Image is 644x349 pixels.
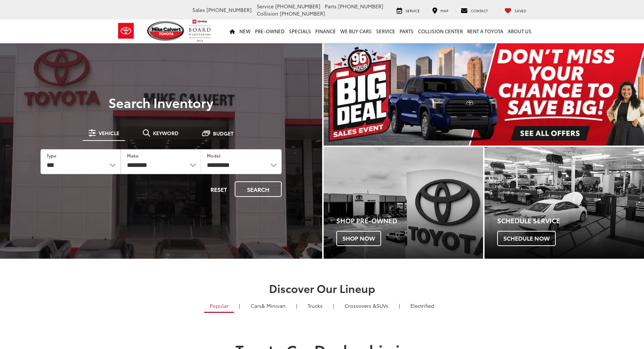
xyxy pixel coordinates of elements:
h2: Discover Our Lineup [67,282,577,294]
li: | [294,302,299,309]
span: Vehicle [99,130,119,135]
a: Trucks [302,300,328,312]
li: | [397,302,402,309]
span: Budget [213,131,234,136]
a: Finance [313,20,338,43]
a: Parts [397,20,416,43]
span: Service [405,8,420,13]
li: | [331,302,336,309]
img: Toyota [112,19,140,43]
a: My Saved Vehicles [499,7,532,14]
span: [PHONE_NUMBER] [280,10,325,17]
div: Toyota [485,147,644,259]
a: Contact [455,7,493,14]
a: Electrified [405,300,440,312]
span: Shop Now [336,231,381,246]
span: Crossovers & [345,302,376,309]
h4: Schedule Service [497,217,644,224]
a: Pre-Owned [253,20,287,43]
label: Make [127,152,138,159]
span: Collision [257,10,278,17]
a: Specials [287,20,313,43]
span: Saved [515,8,526,13]
span: [PHONE_NUMBER] [338,3,383,10]
a: Map [427,7,454,14]
a: Service [374,20,397,43]
span: Contact [471,8,488,13]
span: [PHONE_NUMBER] [206,6,252,13]
button: Reset [204,181,233,197]
a: New [237,20,253,43]
a: SUVs [339,300,394,312]
a: Schedule Service Schedule Now [485,147,644,259]
a: Cars [245,300,291,312]
div: Toyota [324,147,483,259]
a: Popular [204,300,234,313]
button: Search [235,181,282,197]
span: Service [257,3,274,10]
span: & Minivan [261,302,286,309]
span: Keyword [153,130,179,135]
img: Mike Calvert Toyota [147,21,185,41]
span: Parts [325,3,337,10]
h3: Search Inventory [30,95,292,109]
span: Sales [192,6,205,13]
li: | [237,302,242,309]
a: Collision Center [416,20,465,43]
h4: Shop Pre-Owned [336,217,483,224]
span: Map [440,8,448,13]
span: Schedule Now [497,231,556,246]
a: About Us [506,20,534,43]
label: Type [47,152,56,159]
a: Service [391,7,425,14]
a: Shop Pre-Owned Shop Now [324,147,483,259]
a: WE BUY CARS [338,20,374,43]
a: Home [227,20,237,43]
label: Model [207,152,221,159]
a: Rent a Toyota [465,20,506,43]
span: [PHONE_NUMBER] [275,3,320,10]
